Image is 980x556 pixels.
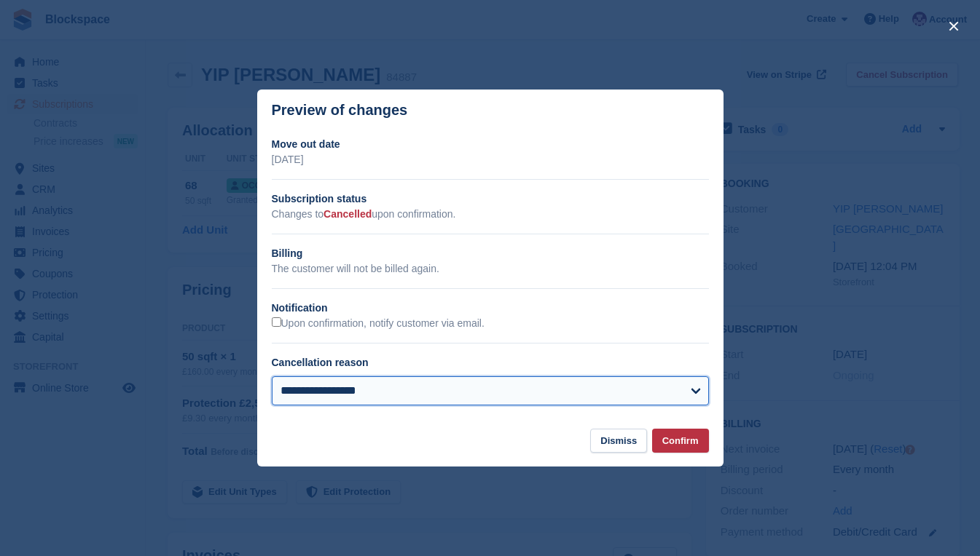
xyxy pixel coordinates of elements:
h2: Billing [272,246,709,261]
p: Changes to upon confirmation. [272,207,709,222]
button: Dismiss [590,429,647,453]
p: The customer will not be billed again. [272,261,709,277]
h2: Subscription status [272,191,709,207]
h2: Move out date [272,137,709,152]
input: Upon confirmation, notify customer via email. [272,317,281,327]
p: [DATE] [272,152,709,167]
button: close [942,15,965,38]
label: Upon confirmation, notify customer via email. [272,317,485,330]
span: Cancelled [324,208,372,220]
button: Confirm [652,429,709,453]
p: Preview of changes [272,102,408,119]
label: Cancellation reason [272,357,369,368]
h2: Notification [272,301,709,316]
